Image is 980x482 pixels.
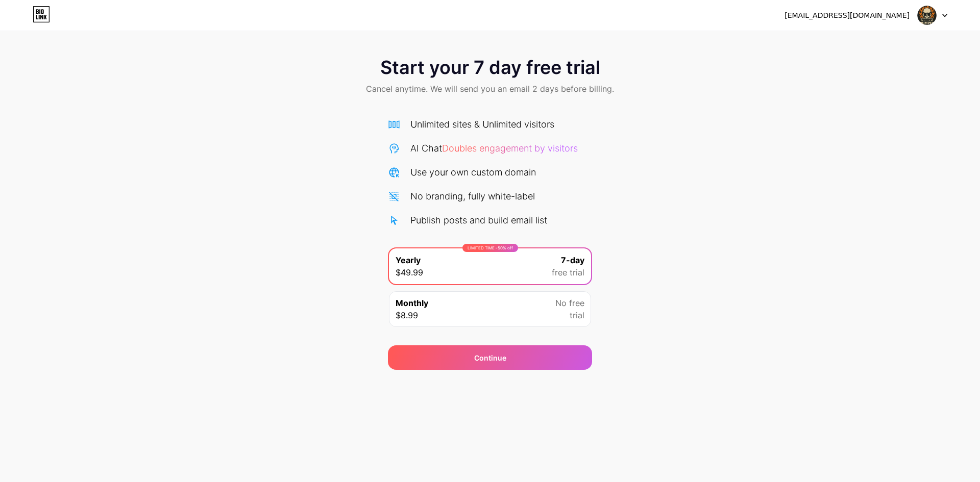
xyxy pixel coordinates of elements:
div: LIMITED TIME : 50% off [462,244,518,252]
span: Monthly [396,297,428,309]
span: Doubles engagement by visitors [442,143,578,154]
span: free trial [552,266,584,278]
span: Start your 7 day free trial [380,57,600,78]
div: Publish posts and build email list [410,213,547,227]
span: 7-day [561,254,584,266]
span: Cancel anytime. We will send you an email 2 days before billing. [366,83,614,95]
div: Unlimited sites & Unlimited visitors [410,117,554,131]
span: $8.99 [396,309,418,321]
div: AI Chat [410,141,578,155]
span: $49.99 [396,266,423,278]
span: Continue [474,352,506,363]
span: No free [555,297,584,309]
span: trial [570,309,584,321]
div: [EMAIL_ADDRESS][DOMAIN_NAME] [785,10,910,21]
div: No branding, fully white-label [410,189,535,203]
div: Use your own custom domain [410,165,536,179]
img: bumperkarma [917,6,937,25]
span: Yearly [396,254,421,266]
